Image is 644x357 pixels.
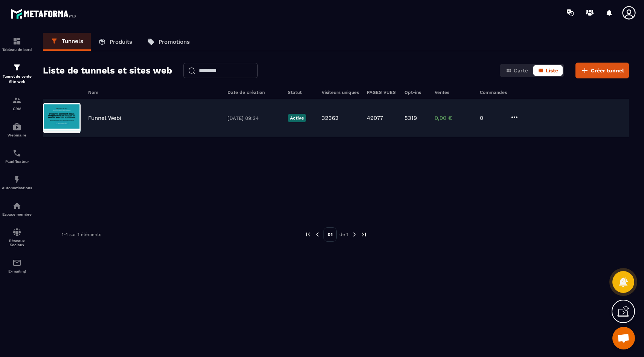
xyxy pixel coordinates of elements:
[91,33,140,51] a: Produits
[2,143,32,169] a: schedulerschedulerPlanificateur
[227,90,280,95] h6: Date de création
[2,269,32,273] p: E-mailing
[305,231,311,238] img: prev
[12,96,21,105] img: formation
[2,186,32,190] p: Automatisations
[88,115,121,121] p: Funnel Webi
[12,175,21,184] img: automations
[612,327,635,349] div: Ouvrir le chat
[2,107,32,111] p: CRM
[339,231,348,237] p: de 1
[227,115,280,121] p: [DATE] 09:34
[12,201,21,210] img: automations
[404,90,427,95] h6: Opt-ins
[12,228,21,237] img: social-network
[110,38,132,45] p: Produits
[12,37,21,46] img: formation
[480,115,502,121] p: 0
[501,65,533,76] button: Carte
[435,90,472,95] h6: Ventes
[2,222,32,253] a: social-networksocial-networkRéseaux Sociaux
[351,231,358,238] img: next
[480,90,507,95] h6: Commandes
[43,33,91,51] a: Tunnels
[322,90,359,95] h6: Visiteurs uniques
[575,63,629,78] button: Créer tunnel
[12,149,21,158] img: scheduler
[12,122,21,131] img: automations
[360,231,367,238] img: next
[322,115,339,121] p: 32362
[2,116,32,143] a: automationsautomationsWebinaire
[12,258,21,267] img: email
[62,232,101,237] p: 1-1 sur 1 éléments
[533,65,563,76] button: Liste
[2,47,32,52] p: Tableau de bord
[435,115,472,121] p: 0,00 €
[514,67,528,74] span: Carte
[43,103,81,133] img: image
[367,115,383,121] p: 49077
[2,169,32,196] a: automationsautomationsAutomatisations
[591,67,624,74] span: Créer tunnel
[367,90,397,95] h6: PAGES VUES
[2,253,32,279] a: emailemailE-mailing
[2,57,32,90] a: formationformationTunnel de vente Site web
[11,7,78,21] img: logo
[314,231,321,238] img: prev
[62,38,83,44] p: Tunnels
[2,31,32,57] a: formationformationTableau de bord
[159,38,190,45] p: Promotions
[2,239,32,247] p: Réseaux Sociaux
[2,133,32,137] p: Webinaire
[2,212,32,216] p: Espace membre
[2,196,32,222] a: automationsautomationsEspace membre
[2,74,32,84] p: Tunnel de vente Site web
[404,115,417,121] p: 5319
[2,90,32,116] a: formationformationCRM
[288,114,306,122] p: Active
[2,159,32,164] p: Planificateur
[12,63,21,72] img: formation
[140,33,197,51] a: Promotions
[88,90,220,95] h6: Nom
[288,90,314,95] h6: Statut
[324,227,337,242] p: 01
[43,63,172,78] h2: Liste de tunnels et sites web
[546,67,558,74] span: Liste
